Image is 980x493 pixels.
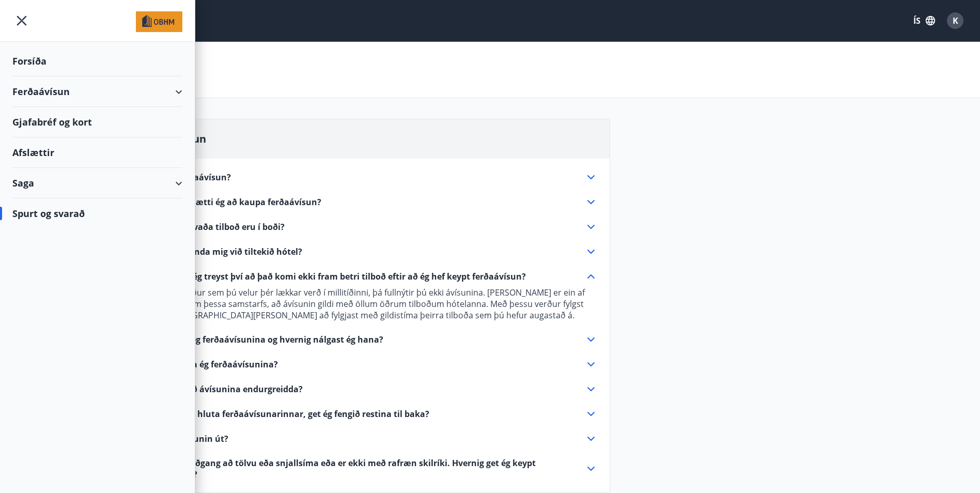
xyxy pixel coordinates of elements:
[144,287,597,321] p: Ef sá gististaður sem þú velur þér lækkar verð í millitíðinni, þá fullnýtir þú ekki ávísunina. [P...
[144,196,321,208] span: Hvers vegna ætti ég að kaupa ferðaávísun?
[12,168,182,198] div: Saga
[144,246,302,257] span: Þarf ég að binda mig við tiltekið hótel?
[144,408,597,420] div: Ég hef notað hluta ferðaávísunarinnar, get ég fengið restina til baka?
[908,11,941,30] button: ÍS
[144,270,597,283] div: Hvernig get ég treyst því að það komi ekki fram betri tilboð eftir að ég hef keypt ferðaávísun?
[144,358,597,371] div: Hvernig nota ég ferðaávísunina?
[12,107,182,137] div: Gjafabréf og kort
[144,383,303,395] span: Get ég fengið ávísunina endurgreidda?
[12,198,182,228] div: Spurt og svarað
[12,11,31,30] button: menu
[144,283,597,321] div: Hvernig get ég treyst því að það komi ekki fram betri tilboð eftir að ég hef keypt ferðaávísun?
[136,11,182,32] img: union_logo
[943,8,968,33] button: K
[144,383,597,395] div: Get ég fengið ávísunina endurgreidda?
[144,271,526,282] span: Hvernig get ég treyst því að það komi ekki fram betri tilboð eftir að ég hef keypt ferðaávísun?
[144,221,285,233] span: Hvar sé ég hvaða tilboð eru í boði?
[12,76,182,107] div: Ferðaávísun
[953,15,958,26] span: K
[144,334,383,345] span: Hvar kaupi ég ferðaávísunina og hvernig nálgast ég hana?
[12,46,182,76] div: Forsíða
[144,171,597,183] div: Hvað er ferðaávísun?
[144,457,572,480] span: Ég hef ekki aðgang að tölvu eða snjallsíma eða er ekki með rafræn skilríki. Hvernig get ég keypt ...
[144,221,597,233] div: Hvar sé ég hvaða tilboð eru í boði?
[12,137,182,168] div: Afslættir
[144,333,597,346] div: Hvar kaupi ég ferðaávísunina og hvernig nálgast ég hana?
[144,408,429,420] span: Ég hef notað hluta ferðaávísunarinnar, get ég fengið restina til baka?
[144,245,597,258] div: Þarf ég að binda mig við tiltekið hótel?
[144,359,278,370] span: Hvernig nota ég ferðaávísunina?
[144,457,597,480] div: Ég hef ekki aðgang að tölvu eða snjallsíma eða er ekki með rafræn skilríki. Hvernig get ég keypt ...
[144,433,597,445] div: Rennur ávísunin út?
[144,196,597,208] div: Hvers vegna ætti ég að kaupa ferðaávísun?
